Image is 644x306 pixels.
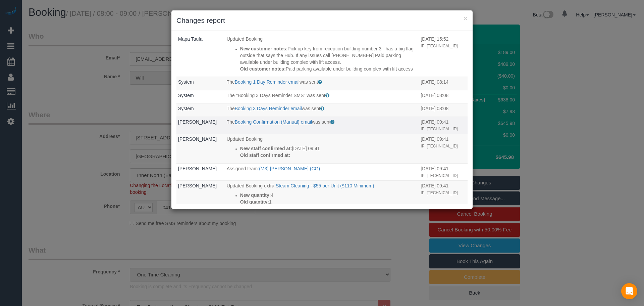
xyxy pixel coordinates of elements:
[240,46,288,51] strong: New customer notes:
[227,106,235,111] span: The
[225,77,419,90] td: What
[235,106,302,111] a: Booking 3 Days Reminder email
[176,77,225,90] td: Who
[421,127,458,131] small: IP: [TECHNICAL_ID]
[227,119,235,125] span: The
[240,192,271,198] strong: New quantity:
[419,117,468,134] td: When
[302,106,320,111] span: was sent
[227,183,276,188] span: Updated Booking extra:
[240,45,418,65] p: Pick up key from reception building number 3 - has a big flag outside that says the Hub. If any i...
[225,117,419,134] td: What
[178,119,217,125] a: [PERSON_NAME]
[300,79,318,85] span: was sent
[421,190,458,195] small: IP: [TECHNICAL_ID]
[225,34,419,77] td: What
[419,34,468,77] td: When
[227,166,259,171] span: Assigned team:
[227,136,263,142] span: Updated Booking
[419,77,468,90] td: When
[312,119,330,125] span: was sent
[178,93,194,98] a: System
[176,117,225,134] td: Who
[621,283,637,299] div: Open Intercom Messenger
[419,180,468,210] td: When
[176,163,225,180] td: Who
[171,10,473,209] sui-modal: Changes report
[225,90,419,103] td: What
[176,103,225,117] td: Who
[176,90,225,103] td: Who
[419,90,468,103] td: When
[235,119,312,125] a: Booking Confirmation (Manual) email
[240,199,418,205] p: 1
[225,134,419,163] td: What
[178,106,194,111] a: System
[419,134,468,163] td: When
[178,79,194,85] a: System
[259,166,320,171] a: (M3) [PERSON_NAME] (CG)
[176,134,225,163] td: Who
[240,146,292,151] strong: New staff confirmed at:
[240,145,418,152] p: [DATE] 09:41
[421,44,458,48] small: IP: [TECHNICAL_ID]
[176,180,225,210] td: Who
[421,144,458,148] small: IP: [TECHNICAL_ID]
[276,183,374,188] a: Steam Cleaning - $55 per Unit ($110 Minimum)
[240,66,286,72] strong: Old customer notes:
[225,163,419,180] td: What
[225,103,419,117] td: What
[227,36,263,42] span: Updated Booking
[419,163,468,180] td: When
[421,173,458,178] small: IP: [TECHNICAL_ID]
[176,34,225,77] td: Who
[178,36,203,42] a: Mapa Taufa
[240,192,418,199] p: 4
[225,180,419,210] td: What
[227,79,235,85] span: The
[240,199,269,205] strong: Old quantity:
[240,152,290,158] strong: Old staff confirmed at:
[178,183,217,188] a: [PERSON_NAME]
[176,15,468,26] h3: Changes report
[178,136,217,142] a: [PERSON_NAME]
[419,103,468,117] td: When
[240,65,418,72] p: Paid parking available under building complex with lift access
[227,93,325,98] span: The "Booking 3 Days Reminder SMS" was sent
[464,15,468,22] button: ×
[178,166,217,171] a: [PERSON_NAME]
[235,79,300,85] a: Booking 1 Day Reminder email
